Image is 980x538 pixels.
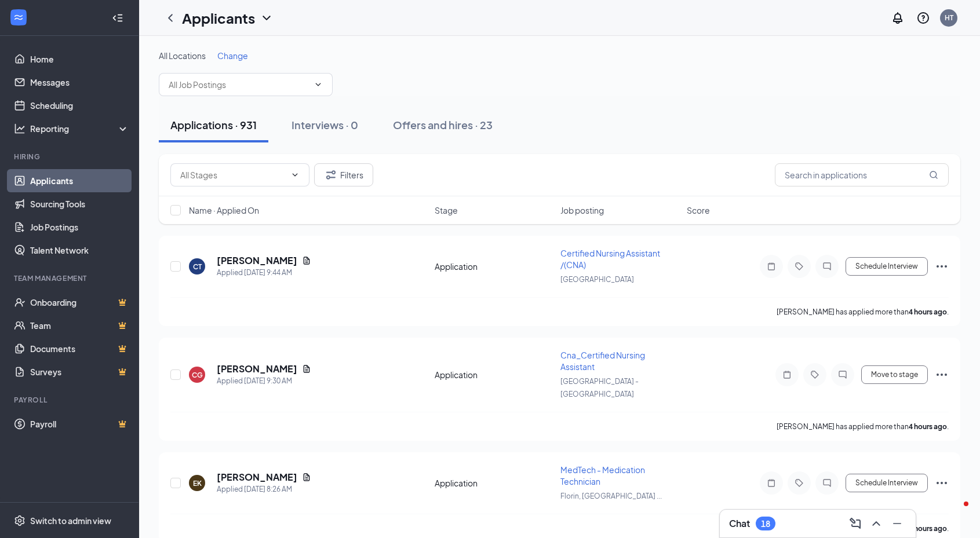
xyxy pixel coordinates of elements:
[777,307,949,317] p: [PERSON_NAME] has applied more than .
[192,370,203,380] div: CG
[314,80,323,89] svg: ChevronDown
[761,519,770,529] div: 18
[560,492,662,500] span: Florin, [GEOGRAPHIC_DATA] ...
[560,275,634,284] span: [GEOGRAPHIC_DATA]
[324,168,338,182] svg: Filter
[764,262,778,271] svg: Note
[30,169,129,192] a: Applicants
[30,215,129,239] a: Job Postings
[30,337,129,360] a: DocumentsCrown
[888,514,906,533] button: Minimize
[560,464,645,486] span: MedTech - Medication Technician
[916,11,930,25] svg: QuestionInfo
[945,13,953,23] div: HT
[393,118,493,132] div: Offers and hires · 23
[836,370,850,379] svg: ChatInactive
[729,517,750,530] h3: Chat
[292,118,358,132] div: Interviews · 0
[217,50,248,61] span: Change
[193,262,202,272] div: CT
[935,368,949,382] svg: Ellipses
[869,517,883,530] svg: ChevronUp
[780,370,794,379] svg: Note
[890,517,904,530] svg: Minimize
[764,478,778,488] svg: Note
[687,204,710,216] span: Score
[14,395,127,405] div: Payroll
[792,262,806,271] svg: Tag
[302,256,311,265] svg: Document
[314,163,373,186] button: Filter Filters
[820,478,834,488] svg: ChatInactive
[941,499,968,526] iframe: Intercom live chat
[170,118,257,132] div: Applications · 931
[13,12,24,23] svg: WorkstreamLogo
[30,291,129,314] a: OnboardingCrown
[435,204,458,216] span: Stage
[861,365,928,384] button: Move to stage
[777,422,949,431] p: [PERSON_NAME] has applied more than .
[217,484,311,495] div: Applied [DATE] 8:26 AM
[14,123,25,134] svg: Analysis
[30,71,129,94] a: Messages
[193,478,202,488] div: EK
[180,169,286,181] input: All Stages
[792,478,806,488] svg: Tag
[302,473,311,482] svg: Document
[560,248,660,270] span: Certified Nursing Assistant /(CNA)
[909,422,947,431] b: 4 hours ago
[775,163,949,186] input: Search in applications
[846,514,865,533] button: ComposeMessage
[30,192,129,215] a: Sourcing Tools
[30,515,111,526] div: Switch to admin view
[163,11,177,25] svg: ChevronLeft
[848,517,862,530] svg: ComposeMessage
[217,363,297,375] h5: [PERSON_NAME]
[30,239,129,262] a: Talent Network
[891,11,905,25] svg: Notifications
[929,170,938,180] svg: MagnifyingGlass
[30,94,129,117] a: Scheduling
[846,474,928,492] button: Schedule Interview
[260,11,274,25] svg: ChevronDown
[909,524,947,533] b: 6 hours ago
[14,515,25,526] svg: Settings
[808,370,822,379] svg: Tag
[30,123,130,134] div: Reporting
[846,257,928,276] button: Schedule Interview
[560,350,645,372] span: Cna_Certified Nursing Assistant
[435,261,554,272] div: Application
[560,377,639,398] span: [GEOGRAPHIC_DATA] - [GEOGRAPHIC_DATA]
[867,514,886,533] button: ChevronUp
[560,204,604,216] span: Job posting
[217,254,297,267] h5: [PERSON_NAME]
[290,170,300,180] svg: ChevronDown
[182,8,255,28] h1: Applicants
[30,47,129,71] a: Home
[14,273,127,283] div: Team Management
[30,314,129,337] a: TeamCrown
[217,375,311,387] div: Applied [DATE] 9:30 AM
[112,12,123,24] svg: Collapse
[159,50,206,61] span: All Locations
[189,204,259,216] span: Name · Applied On
[935,476,949,490] svg: Ellipses
[935,259,949,273] svg: Ellipses
[435,369,554,380] div: Application
[435,477,554,489] div: Application
[14,152,127,162] div: Hiring
[909,308,947,316] b: 4 hours ago
[217,267,311,279] div: Applied [DATE] 9:44 AM
[820,262,834,271] svg: ChatInactive
[169,78,309,91] input: All Job Postings
[30,360,129,383] a: SurveysCrown
[217,471,297,484] h5: [PERSON_NAME]
[302,364,311,374] svg: Document
[30,412,129,435] a: PayrollCrown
